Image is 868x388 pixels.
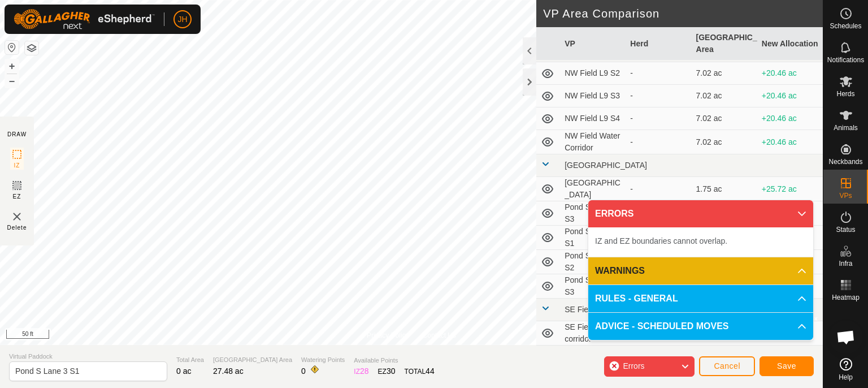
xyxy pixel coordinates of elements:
[839,260,852,267] span: Infra
[595,264,645,278] span: WARNINGS
[360,367,369,376] span: 28
[692,62,757,85] td: 7.02 ac
[565,305,594,314] span: SE Field
[423,330,456,340] a: Contact Us
[560,130,626,154] td: NW Field Water Corridor
[630,136,687,148] div: -
[692,27,757,61] th: [GEOGRAPHIC_DATA] Area
[757,130,823,154] td: +20.46 ac
[560,201,626,226] td: Pond S Lane 1 S3
[560,62,626,85] td: NW Field L9 S2
[387,367,396,376] span: 30
[595,207,633,221] span: ERRORS
[832,294,860,301] span: Heatmap
[560,85,626,107] td: NW Field L9 S3
[354,365,368,377] div: IZ
[626,27,691,61] th: Herd
[560,274,626,299] td: Pond S Lane 2 S3
[757,177,823,201] td: +25.72 ac
[560,321,626,346] td: SE Field water corridor
[830,23,861,29] span: Schedules
[426,367,435,376] span: 44
[560,27,626,61] th: VP
[692,107,757,130] td: 7.02 ac
[543,7,823,20] h2: VP Area Comparison
[823,353,868,385] a: Help
[13,192,21,201] span: EZ
[5,41,19,54] button: Reset Map
[588,257,813,284] p-accordion-header: WARNINGS
[595,292,678,305] span: RULES - GENERAL
[623,361,644,370] span: Errors
[25,41,38,55] button: Map Layers
[836,226,855,233] span: Status
[177,14,187,25] span: JH
[827,57,864,63] span: Notifications
[5,59,19,73] button: +
[834,124,858,131] span: Animals
[176,355,204,365] span: Total Area
[595,320,728,333] span: ADVICE - SCHEDULED MOVES
[14,161,20,170] span: IZ
[757,62,823,85] td: +20.46 ac
[367,330,409,340] a: Privacy Policy
[588,200,813,227] p-accordion-header: ERRORS
[7,130,27,139] div: DRAW
[692,130,757,154] td: 7.02 ac
[588,227,813,257] p-accordion-content: ERRORS
[560,177,626,201] td: [GEOGRAPHIC_DATA]
[7,223,27,232] span: Delete
[560,226,626,250] td: Pond S Lane 2 S1
[10,210,24,223] img: VP
[836,90,854,97] span: Herds
[588,313,813,340] p-accordion-header: ADVICE - SCHEDULED MOVES
[759,356,814,376] button: Save
[630,67,687,79] div: -
[714,361,740,370] span: Cancel
[777,361,796,370] span: Save
[630,113,687,124] div: -
[828,158,862,165] span: Neckbands
[839,374,853,381] span: Help
[14,9,155,29] img: Gallagher Logo
[213,367,244,376] span: 27.48 ac
[588,285,813,312] p-accordion-header: RULES - GENERAL
[9,352,167,361] span: Virtual Paddock
[301,367,306,376] span: 0
[565,161,647,170] span: [GEOGRAPHIC_DATA]
[405,365,435,377] div: TOTAL
[213,355,292,365] span: [GEOGRAPHIC_DATA] Area
[757,107,823,130] td: +20.46 ac
[595,236,727,245] span: IZ and EZ boundaries cannot overlap.
[839,192,852,199] span: VPs
[692,177,757,201] td: 1.75 ac
[560,107,626,130] td: NW Field L9 S4
[630,90,687,102] div: -
[5,74,19,88] button: –
[829,320,863,354] div: Open chat
[692,85,757,107] td: 7.02 ac
[301,355,345,365] span: Watering Points
[176,367,191,376] span: 0 ac
[560,250,626,274] td: Pond S Lane 2 S2
[354,356,434,365] span: Available Points
[699,356,755,376] button: Cancel
[378,365,396,377] div: EZ
[757,27,823,61] th: New Allocation
[630,183,687,195] div: -
[757,85,823,107] td: +20.46 ac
